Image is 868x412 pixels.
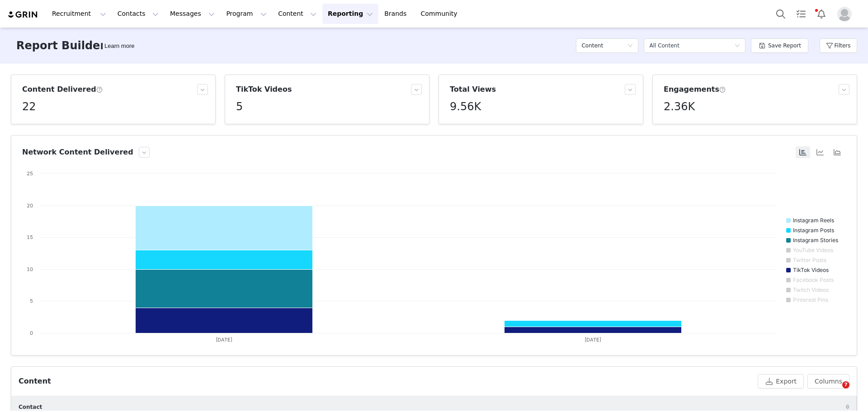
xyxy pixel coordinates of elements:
text: Pinterest Pins [793,296,828,303]
button: Export [758,374,804,389]
text: Instagram Stories [793,237,838,243]
h3: TikTok Videos [236,84,292,95]
h3: Network Content Delivered [22,147,133,158]
img: placeholder-profile.jpg [837,7,852,21]
text: 15 [27,234,33,240]
text: Instagram Posts [793,227,834,234]
div: Content [19,376,51,387]
button: Reporting [322,4,378,24]
button: Program [221,4,272,24]
text: 20 [27,202,33,209]
button: Save Report [751,38,808,53]
h5: 22 [22,98,36,115]
a: Tasks [791,4,811,24]
button: Notifications [811,4,831,24]
button: Profile [832,7,861,21]
span: Contact [19,403,42,411]
text: [DATE] [585,337,601,343]
button: Search [771,4,791,24]
text: 10 [27,266,33,272]
div: All Content [649,39,679,52]
h3: Content Delivered [22,84,103,95]
a: Community [415,4,467,24]
button: Contacts [112,4,164,24]
i: icon: down [735,43,740,49]
h5: 9.56K [450,98,481,115]
h3: Total Views [450,84,496,95]
iframe: Intercom live chat [824,381,845,403]
text: 0 [30,330,33,336]
text: 25 [27,170,33,177]
div: Tooltip anchor [103,42,136,51]
button: Recruitment [47,4,112,24]
h5: Content [581,39,603,52]
h3: Engagements [664,84,726,95]
span: 7 [842,381,849,389]
text: Facebook Posts [793,276,834,283]
i: icon: down [627,43,633,49]
h5: 5 [236,98,243,115]
button: Messages [165,4,220,24]
button: Filters [820,38,857,53]
h3: Report Builder [16,37,105,54]
h5: 2.36K [664,98,695,115]
button: Columns [807,374,849,389]
text: Instagram Reels [793,217,834,224]
text: 5 [30,298,33,304]
text: Twitch Videos [793,286,829,293]
text: [DATE] [216,337,232,343]
img: grin logo [7,10,39,19]
text: TikTok Videos [793,267,829,273]
text: YouTube Videos [793,247,833,253]
text: Twitter Posts [793,257,826,263]
button: Content [273,4,322,24]
a: Brands [379,4,415,24]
